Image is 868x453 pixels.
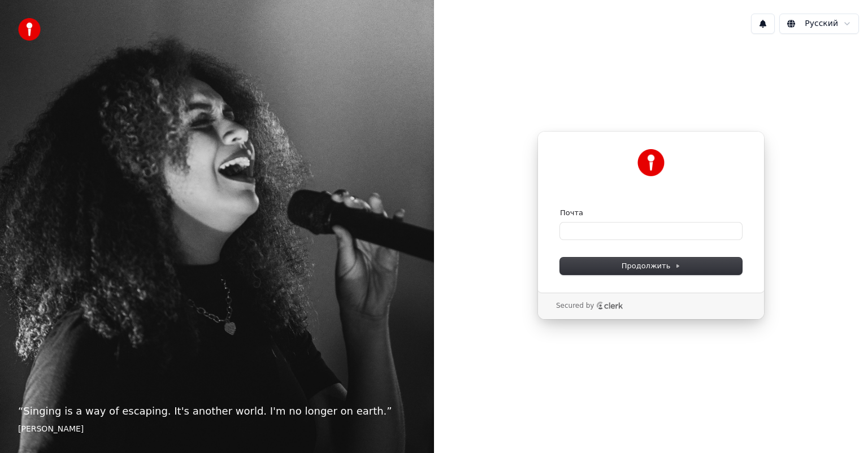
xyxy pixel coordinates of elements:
label: Почта [560,208,583,218]
a: Clerk logo [596,302,623,310]
button: Продолжить [560,258,742,275]
p: “ Singing is a way of escaping. It's another world. I'm no longer on earth. ” [18,403,416,419]
img: Youka [637,149,665,176]
img: youka [18,18,41,41]
footer: [PERSON_NAME] [18,424,416,435]
span: Продолжить [622,261,681,271]
p: Secured by [556,302,594,311]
